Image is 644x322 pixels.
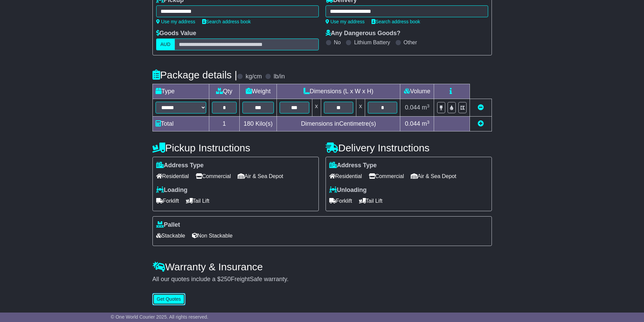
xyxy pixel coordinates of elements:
[334,39,341,46] label: No
[329,162,377,169] label: Address Type
[156,171,189,181] span: Residential
[156,30,196,37] label: Goods Value
[369,171,404,181] span: Commercial
[152,69,237,80] h4: Package details |
[400,84,434,99] td: Volume
[245,73,262,80] label: kg/cm
[209,117,240,131] td: 1
[240,84,277,99] td: Weight
[156,19,195,24] a: Use my address
[277,84,400,99] td: Dimensions (L x W x H)
[478,104,484,111] a: Remove this item
[405,120,420,127] span: 0.044
[329,187,367,194] label: Unloading
[277,117,400,131] td: Dimensions in Centimetre(s)
[152,276,492,283] div: All our quotes include a $ FreightSafe warranty.
[427,103,430,108] sup: 3
[422,120,430,127] span: m
[152,261,492,272] h4: Warranty & Insurance
[427,120,430,125] sup: 3
[326,142,492,153] h4: Delivery Instructions
[156,187,188,194] label: Loading
[111,314,209,320] span: © One World Courier 2025. All rights reserved.
[422,104,430,111] span: m
[244,120,254,127] span: 180
[312,99,321,117] td: x
[152,293,186,305] button: Get Quotes
[405,104,420,111] span: 0.044
[152,117,209,131] td: Total
[152,142,319,153] h4: Pickup Instructions
[156,230,185,241] span: Stackable
[192,230,233,241] span: Non Stackable
[240,117,277,131] td: Kilo(s)
[356,99,365,117] td: x
[209,84,240,99] td: Qty
[238,171,283,181] span: Air & Sea Depot
[326,19,365,24] a: Use my address
[156,39,175,50] label: AUD
[372,19,420,24] a: Search address book
[156,221,180,229] label: Pallet
[186,196,210,206] span: Tail Lift
[354,39,390,46] label: Lithium Battery
[404,39,417,46] label: Other
[478,120,484,127] a: Add new item
[152,84,209,99] td: Type
[326,30,401,37] label: Any Dangerous Goods?
[411,171,456,181] span: Air & Sea Depot
[156,162,204,169] label: Address Type
[202,19,251,24] a: Search address book
[359,196,383,206] span: Tail Lift
[329,196,352,206] span: Forklift
[221,276,231,282] span: 250
[329,171,362,181] span: Residential
[196,171,231,181] span: Commercial
[273,73,285,80] label: lb/in
[156,196,179,206] span: Forklift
